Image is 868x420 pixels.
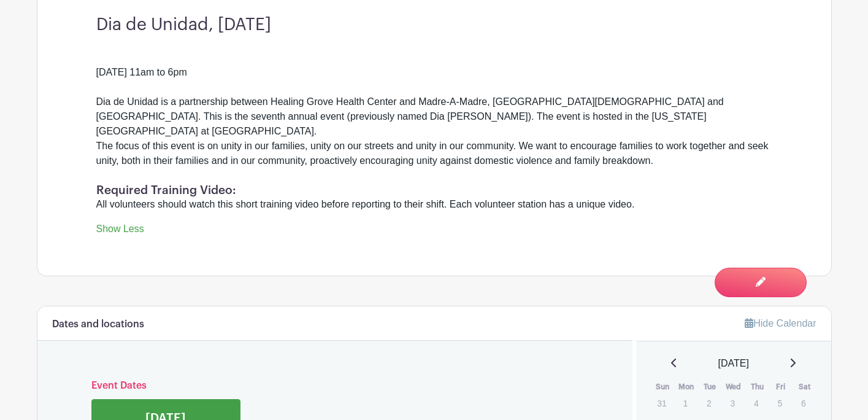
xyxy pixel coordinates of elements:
[769,381,793,393] th: Fri
[96,224,144,239] a: Show Less
[746,394,766,413] p: 4
[770,394,790,413] p: 5
[675,381,699,393] th: Mon
[651,394,672,413] p: 31
[793,381,816,393] th: Sat
[96,139,772,168] div: The focus of this event is on unity in our families, unity on our streets and unity in our commun...
[96,15,772,36] h3: Dia de Unidad, [DATE]
[96,183,772,197] h1: Required Training Video:
[675,394,696,413] p: 1
[723,394,743,413] p: 3
[722,381,746,393] th: Wed
[96,197,772,212] div: All volunteers should watch this short training video before reporting to their shift. Each volun...
[96,50,772,95] div: [DATE] 11am to 6pm
[82,380,589,392] h6: Event Dates
[52,319,144,330] h6: Dates and locations
[96,95,772,139] div: Dia de Unidad is a partnership between Healing Grove Health Center and Madre-A-Madre, [GEOGRAPHIC...
[745,381,769,393] th: Thu
[651,381,675,393] th: Sun
[793,394,813,413] p: 6
[718,356,749,371] span: [DATE]
[745,318,816,329] a: Hide Calendar
[698,381,722,393] th: Tue
[699,394,719,413] p: 2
